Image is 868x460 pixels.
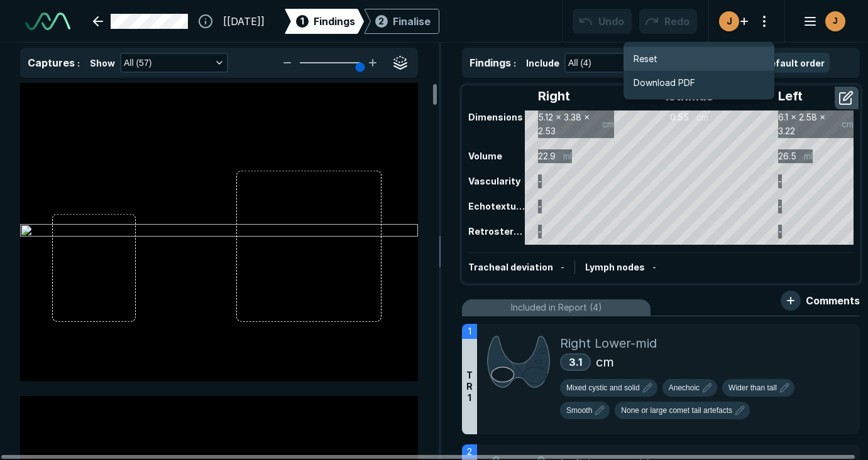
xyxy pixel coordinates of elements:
[569,356,582,368] span: 3.1
[393,14,431,29] div: Finalise
[468,262,553,272] span: Tracheal deviation
[634,76,695,90] span: Download PDF
[719,11,739,31] div: avatar-name
[90,56,115,70] span: Show
[568,56,591,70] span: All (4)
[314,14,355,29] span: Findings
[634,52,657,66] span: Reset
[806,293,860,308] span: Comments
[727,14,732,28] span: J
[596,353,614,372] span: cm
[566,382,640,393] span: Mixed cystic and solid
[833,14,838,28] span: J
[285,9,364,34] div: 1Findings
[825,11,845,31] div: avatar-name
[462,324,860,434] li: 1TR1Right Lower-mid3.1cm
[223,14,265,29] span: [[DATE]]
[728,382,777,393] span: Wider than tall
[585,262,645,272] span: Lymph nodes
[470,56,511,69] span: Findings
[467,445,472,459] span: 2
[28,56,75,69] span: Captures
[466,370,473,404] span: T R 1
[639,9,697,34] button: Redo
[511,301,602,314] span: Included in Report (4)
[669,382,700,393] span: Anechoic
[652,262,656,272] span: -
[77,58,80,68] span: :
[514,58,516,68] span: :
[566,405,592,416] span: Smooth
[20,8,75,35] a: See-Mode Logo
[378,14,384,28] span: 2
[25,13,70,30] img: See-Mode Logo
[124,56,151,70] span: All (57)
[561,262,564,272] span: -
[573,9,632,34] button: Undo
[621,405,732,416] span: None or large comet tail artefacts
[795,9,848,34] button: avatar-name
[526,56,559,70] span: Include
[560,334,657,353] span: Right Lower-mid
[364,9,439,34] div: 2Finalise
[468,324,471,338] span: 1
[300,14,304,28] span: 1
[487,334,550,390] img: 45KvgwAAAAGSURBVAMAzLQDnwMzsQoAAAAASUVORK5CYII=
